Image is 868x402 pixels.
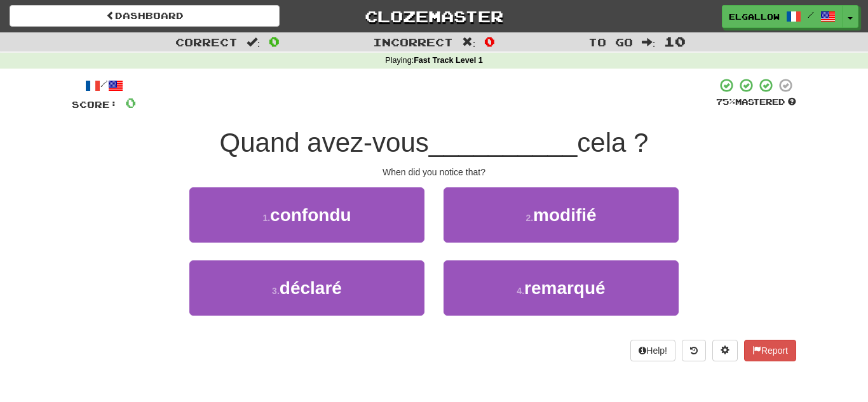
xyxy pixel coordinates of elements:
[189,187,424,243] button: 1.confondu
[414,56,483,65] strong: Fast Track Level 1
[10,5,280,27] a: Dashboard
[682,340,706,361] button: Round history (alt+y)
[744,340,796,361] button: Report
[125,95,136,111] span: 0
[716,97,796,108] div: Mastered
[533,205,597,225] span: modifié
[642,37,656,48] span: :
[175,36,238,48] span: Correct
[524,278,606,298] span: remarqué
[808,10,814,19] span: /
[72,166,796,178] div: When did you notice that?
[220,128,429,157] span: Quand avez-vous
[262,213,270,223] small: 1 .
[517,286,524,296] small: 4 .
[588,36,633,48] span: To go
[280,278,342,298] span: déclaré
[664,34,686,49] span: 10
[247,37,261,48] span: :
[189,260,424,316] button: 3.déclaré
[72,77,136,93] div: /
[729,11,780,22] span: elgallow
[270,205,351,225] span: confondu
[272,286,280,296] small: 3 .
[269,34,280,49] span: 0
[444,187,679,243] button: 2.modifié
[526,213,533,223] small: 2 .
[462,37,476,48] span: :
[716,97,735,107] span: 75 %
[299,5,569,27] a: Clozemaster
[630,340,675,361] button: Help!
[373,36,453,48] span: Incorrect
[429,128,578,157] span: __________
[722,5,843,28] a: elgallow /
[484,34,495,49] span: 0
[72,99,118,110] span: Score:
[444,260,679,316] button: 4.remarqué
[577,128,648,157] span: cela ?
